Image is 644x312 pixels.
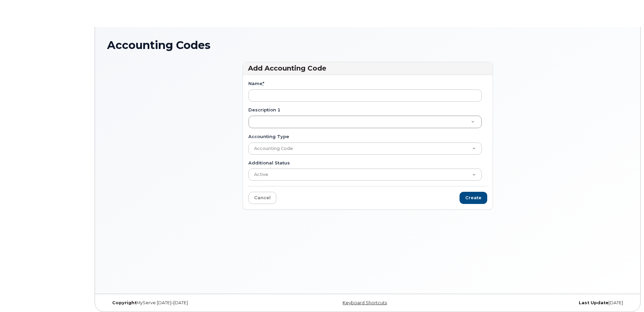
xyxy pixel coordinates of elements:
label: Additional Status [248,160,290,166]
div: MyServe [DATE]–[DATE] [107,300,281,306]
div: [DATE] [454,300,628,306]
label: Name [248,80,264,87]
strong: Last Update [579,300,609,305]
strong: Copyright [112,300,137,305]
h1: Accounting Codes [107,39,628,51]
label: Description 1 [248,107,280,113]
a: Keyboard Shortcuts [343,300,387,305]
h3: Add Accounting Code [248,64,488,73]
a: Cancel [248,192,276,204]
label: Accounting Type [248,133,289,140]
input: Create [460,192,487,204]
abbr: required [263,81,264,86]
